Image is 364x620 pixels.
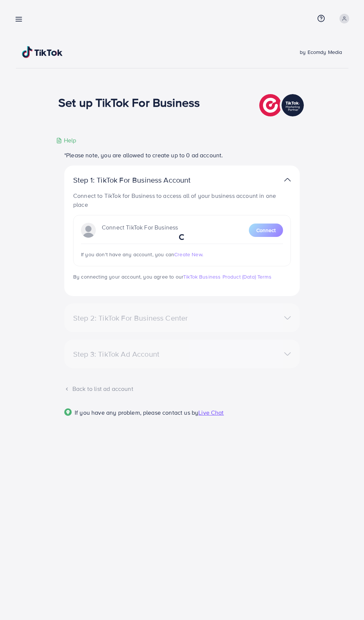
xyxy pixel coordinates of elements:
[64,151,300,160] p: *Please note, you are allowed to create up to 0 ad account.
[64,408,72,416] img: Popup guide
[259,92,306,118] img: TikTok partner
[56,136,77,145] div: Help
[73,176,214,184] p: Step 1: TikTok For Business Account
[198,408,224,417] span: Live Chat
[64,385,300,393] div: Back to list ad account
[22,46,63,58] img: TikTok
[300,48,342,56] span: by Ecomdy Media
[284,174,291,185] img: TikTok partner
[75,408,198,417] span: If you have any problem, please contact us by
[58,95,200,109] h1: Set up TikTok For Business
